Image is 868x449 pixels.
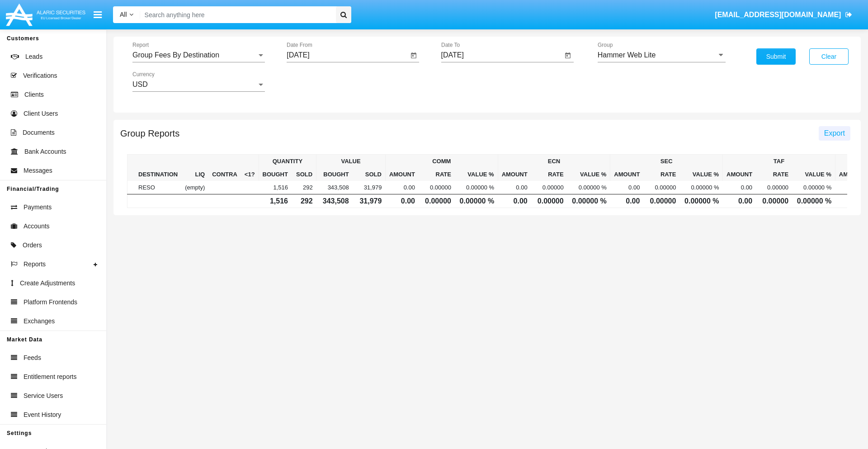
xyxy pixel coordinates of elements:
td: 0.00 [610,194,644,208]
button: Open calendar [562,50,573,61]
span: Payments [24,203,52,212]
h5: Group Reports [120,130,179,137]
th: QUANTITY [259,155,316,168]
span: Entitlement reports [24,372,77,382]
td: 0.00000 % [679,194,722,208]
td: 1,516 [259,194,292,208]
button: Clear [809,48,849,65]
th: Sold [353,168,386,181]
td: 0.00000 [531,194,567,208]
a: [EMAIL_ADDRESS][DOMAIN_NAME] [711,2,857,28]
th: ECN [498,155,610,168]
span: All [120,11,127,18]
span: Reports [24,260,46,269]
td: 0.00000 % [567,181,610,194]
th: LIQ [181,155,208,181]
span: Platform Frontends [24,298,77,307]
button: Export [819,126,850,141]
td: 0.00000 [419,181,455,194]
td: RESO [135,181,181,194]
span: Event History [24,410,61,420]
th: VALUE % [792,168,835,181]
th: AMOUNT [723,168,756,181]
th: RATE [531,168,567,181]
td: 0.00 [498,194,531,208]
th: RATE [419,168,455,181]
th: VALUE % [455,168,498,181]
th: COMM [385,155,498,168]
td: 0.00 [498,181,531,194]
td: 0.00000 % [679,181,722,194]
td: 343,508 [316,194,353,208]
span: Bank Accounts [24,147,66,156]
a: All [113,10,140,19]
span: Verifications [23,71,57,80]
td: 31,979 [353,181,386,194]
th: CONTRA [208,155,241,181]
span: Export [824,129,845,137]
span: Clients [24,90,44,99]
span: Service Users [24,391,63,401]
td: 0.00 [610,181,644,194]
th: VALUE % [679,168,722,181]
th: <1? [241,155,259,181]
span: Create Adjustments [20,279,75,288]
span: Client Users [24,109,58,118]
td: 0.00000 % [455,194,498,208]
td: 0.00000 % [792,181,835,194]
td: 0.00000 [643,181,679,194]
th: RATE [756,168,792,181]
th: AMOUNT [385,168,419,181]
input: Search [140,6,333,23]
td: 0.00000 [419,194,455,208]
td: 0.00000 [643,194,679,208]
td: 292 [292,194,316,208]
td: 0.00000 % [792,194,835,208]
span: Documents [23,128,55,137]
th: VALUE % [567,168,610,181]
button: Open calendar [408,50,419,61]
td: 343,508 [316,181,353,194]
span: Feeds [24,353,41,363]
span: Exchanges [24,317,55,326]
th: VALUE [316,155,386,168]
td: 0.00 [723,181,756,194]
td: 31,979 [353,194,386,208]
td: 0.00000 [756,181,792,194]
span: Messages [24,166,52,175]
img: Logo image [5,1,87,28]
td: 292 [292,181,316,194]
span: Group Fees By Destination [132,51,219,59]
td: 1,516 [259,181,292,194]
th: AMOUNT [610,168,644,181]
th: Bought [259,168,292,181]
span: Accounts [24,222,50,231]
td: 0.00000 [756,194,792,208]
button: Submit [756,48,796,65]
td: 0.00000 % [567,194,610,208]
td: 0.00 [723,194,756,208]
span: USD [132,80,148,88]
span: Leads [25,52,42,61]
span: Orders [23,241,42,250]
th: TAF [723,155,835,168]
th: AMOUNT [498,168,531,181]
td: (empty) [181,181,208,194]
td: 0.00000 [531,181,567,194]
th: Bought [316,168,353,181]
td: 0.00000 % [455,181,498,194]
td: 0.00 [385,194,419,208]
th: RATE [643,168,679,181]
td: 0.00 [385,181,419,194]
span: [EMAIL_ADDRESS][DOMAIN_NAME] [715,11,841,19]
th: Sold [292,168,316,181]
th: SEC [610,155,723,168]
th: DESTINATION [135,155,181,181]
